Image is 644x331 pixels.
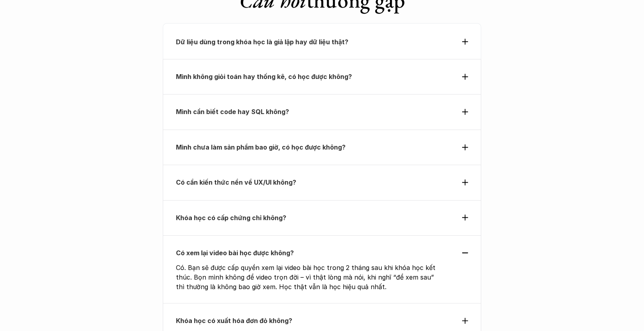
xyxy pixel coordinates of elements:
strong: Có xem lại video bài học được không? [176,249,294,257]
strong: Dữ liệu dùng trong khóa học là giả lập hay dữ liệu thật? [176,38,348,46]
p: Có. Bạn sẽ được cấp quyền xem lại video bài học trong 2 tháng sau khi khóa học kết thúc. Bọn mình... [176,263,442,292]
strong: Mình cần biết code hay SQL không? [176,108,289,116]
strong: Khóa học có xuất hóa đơn đỏ không? [176,317,292,325]
strong: Mình chưa làm sản phẩm bao giờ, có học được không? [176,143,345,151]
strong: Có cần kiến thức nền về UX/UI không? [176,178,296,186]
strong: Mình không giỏi toán hay thống kê, có học được không? [176,73,352,81]
strong: Khóa học có cấp chứng chỉ không? [176,214,286,222]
